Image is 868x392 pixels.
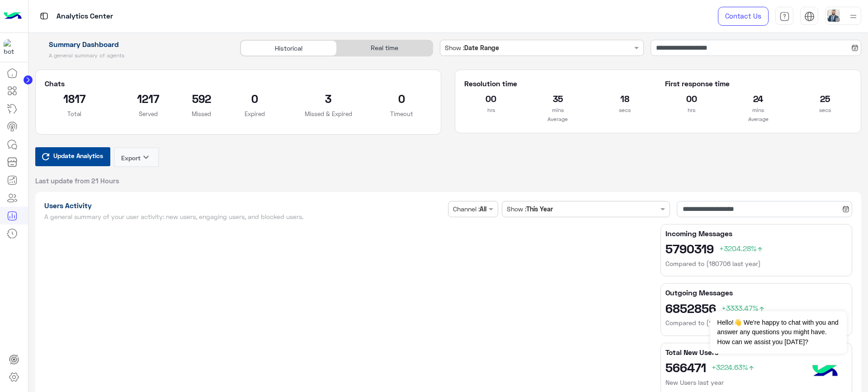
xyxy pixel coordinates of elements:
[45,109,105,118] p: Total
[731,106,785,115] p: mins
[665,318,847,327] h6: Compared to (180706 last year)
[665,79,852,88] h5: First response time
[665,229,847,238] h5: Incoming Messages
[665,106,718,115] p: hrs
[710,311,846,354] span: Hello!👋 We're happy to chat with you and answer any questions you might have. How can we assist y...
[4,7,22,26] img: Logo
[665,348,847,357] h5: Total New Users
[712,363,755,371] span: +3224.63%
[665,301,847,315] h2: 6852856
[804,11,815,22] img: tab
[775,7,793,26] a: tab
[531,91,585,106] h2: 35
[225,109,285,118] p: Expired
[35,147,110,166] button: Update Analytics
[51,149,105,162] span: Update Analytics
[372,91,432,106] h2: 0
[719,244,764,252] span: +3204.28%
[45,79,432,88] h5: Chats
[241,40,336,56] div: Historical
[192,91,211,106] h2: 592
[225,91,285,106] h2: 0
[531,106,585,115] p: mins
[665,378,847,387] h6: New Users last year
[464,91,518,106] h2: 00
[464,79,651,88] h5: Resolution time
[598,91,651,106] h2: 18
[44,213,445,220] h5: A general summary of your user activity: new users, engaging users, and blocked users.
[665,241,847,256] h2: 5790319
[192,109,211,118] p: Missed
[298,91,359,106] h2: 3
[35,176,119,185] span: Last update from 21 Hours
[779,11,790,22] img: tab
[665,259,847,268] h6: Compared to (180706 last year)
[298,109,359,118] p: Missed & Expired
[731,91,785,106] h2: 24
[718,7,769,26] a: Contact Us
[464,115,651,124] p: Average
[464,106,518,115] p: hrs
[57,10,113,23] p: Analytics Center
[798,91,852,106] h2: 25
[118,91,178,106] h2: 1217
[665,360,847,374] h2: 566471
[45,91,105,106] h2: 1817
[598,106,651,115] p: secs
[4,39,20,56] img: 1403182699927242
[372,109,432,118] p: Timeout
[44,201,445,210] h1: Users Activity
[35,40,230,49] h1: Summary Dashboard
[848,11,859,22] img: profile
[114,147,159,167] button: Exportkeyboard_arrow_down
[809,356,841,387] img: hulul-logo.png
[118,109,178,118] p: Served
[141,152,151,163] i: keyboard_arrow_down
[337,40,433,56] div: Real time
[35,52,230,59] h5: A general summary of agents
[665,115,852,124] p: Average
[665,288,847,297] h5: Outgoing Messages
[665,91,718,106] h2: 00
[798,106,852,115] p: secs
[827,9,840,22] img: userImage
[38,10,50,22] img: tab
